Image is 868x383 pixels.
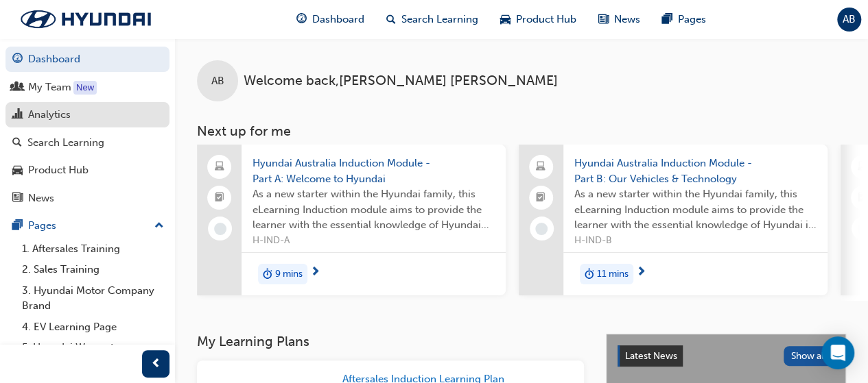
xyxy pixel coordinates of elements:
[375,5,489,34] a: search-iconSearch Learning
[5,213,169,238] button: Pages
[28,107,71,123] div: Analytics
[12,109,23,121] span: chart-icon
[244,73,558,89] span: Welcome back , [PERSON_NAME] [PERSON_NAME]
[821,336,854,369] div: Open Intercom Messenger
[7,5,165,34] img: Trak
[401,12,478,27] span: Search Learning
[536,158,546,176] span: laptop-icon
[197,145,506,295] a: Hyundai Australia Induction Module - Part A: Welcome to HyundaiAs a new starter within the Hyunda...
[28,218,56,234] div: Pages
[598,11,609,28] span: news-icon
[516,12,576,27] span: Product Hub
[5,75,169,100] a: My Team
[12,53,23,66] span: guage-icon
[16,238,169,260] a: 1. Aftersales Training
[215,158,224,176] span: laptop-icon
[651,5,717,34] a: pages-iconPages
[837,8,861,32] button: AB
[275,267,303,282] span: 9 mins
[253,186,495,233] span: As a new starter within the Hyundai family, this eLearning Induction module aims to provide the l...
[625,350,677,362] span: Latest News
[16,317,169,338] a: 4. EV Learning Page
[73,81,97,95] div: Tooltip anchor
[296,11,307,28] span: guage-icon
[858,158,867,176] span: laptop-icon
[614,12,640,27] span: News
[784,346,835,366] button: Show all
[16,259,169,280] a: 2. Sales Training
[12,82,23,94] span: people-icon
[574,156,817,186] span: Hyundai Australia Induction Module - Part B: Our Vehicles & Technology
[489,5,587,34] a: car-iconProduct Hub
[253,156,495,186] span: Hyundai Australia Induction Module - Part A: Welcome to Hyundai
[500,11,511,28] span: car-icon
[5,130,169,156] a: Search Learning
[151,356,161,373] span: prev-icon
[12,193,23,205] span: news-icon
[154,217,164,235] span: up-icon
[536,189,546,207] span: booktick-icon
[214,223,226,235] span: learningRecordVerb_NONE-icon
[5,186,169,211] a: News
[678,12,706,27] span: Pages
[5,47,169,72] a: Dashboard
[263,265,272,283] span: duration-icon
[12,164,23,177] span: car-icon
[662,11,672,28] span: pages-icon
[636,267,646,279] span: next-icon
[587,5,651,34] a: news-iconNews
[28,79,71,95] div: My Team
[285,5,375,34] a: guage-iconDashboard
[535,223,548,235] span: learningRecordVerb_NONE-icon
[16,337,169,358] a: 5. Hyundai Warranty
[858,189,867,207] span: booktick-icon
[574,186,817,233] span: As a new starter within the Hyundai family, this eLearning Induction module aims to provide the l...
[5,158,169,183] a: Product Hub
[312,12,364,27] span: Dashboard
[5,102,169,127] a: Analytics
[175,123,868,139] h3: Next up for me
[215,189,224,207] span: booktick-icon
[386,11,396,28] span: search-icon
[519,145,828,295] a: Hyundai Australia Induction Module - Part B: Our Vehicles & TechnologyAs a new starter within the...
[574,233,817,249] span: H-IND-B
[28,190,54,206] div: News
[843,12,856,27] span: AB
[5,44,169,213] button: DashboardMy TeamAnalyticsSearch LearningProduct HubNews
[12,220,23,232] span: pages-icon
[197,334,584,349] h3: My Learning Plans
[27,135,104,151] div: Search Learning
[211,73,224,89] span: AB
[253,233,495,249] span: H-IND-A
[585,265,594,283] span: duration-icon
[597,267,629,282] span: 11 mins
[618,345,834,367] a: Latest NewsShow all
[12,137,22,149] span: search-icon
[16,280,169,317] a: 3. Hyundai Motor Company Brand
[310,267,320,279] span: next-icon
[28,162,89,178] div: Product Hub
